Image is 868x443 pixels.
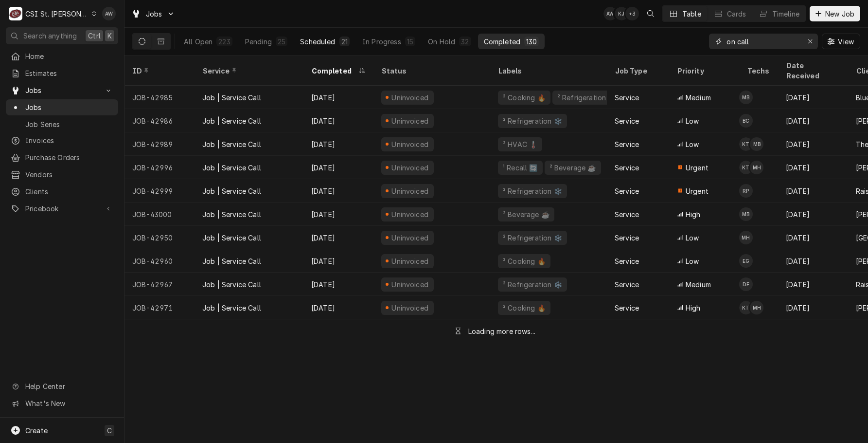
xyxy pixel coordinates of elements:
span: Clients [25,186,113,197]
div: ² HVAC 🌡️ [502,139,538,149]
span: High [686,209,701,220]
div: Service [615,92,639,103]
button: Search anythingCtrlK [6,27,118,44]
span: Vendors [25,169,113,180]
div: Service [615,163,639,173]
div: ² Refrigeration ❄️ [502,186,563,196]
div: MB [739,91,753,104]
div: Uninvoiced [390,233,430,243]
div: Alexandria Wilp's Avatar [603,7,617,20]
div: ¹ Recall 🔄 [502,163,539,173]
span: What's New [25,398,112,408]
div: ² Refrigeration ❄️ [502,233,563,243]
div: In Progress [362,37,401,47]
div: Moe Hamed's Avatar [750,161,763,174]
div: Date Received [786,60,838,81]
div: ² Beverage ☕️ [549,163,597,173]
div: Uninvoiced [390,279,430,290]
div: Uninvoiced [390,256,430,266]
div: 130 [526,37,537,47]
div: Service [615,303,639,313]
span: New Job [823,9,856,19]
span: Medium [686,92,711,103]
div: David Ford's Avatar [739,277,753,291]
div: [DATE] [778,226,848,249]
div: JOB-42950 [124,226,195,249]
div: ² Cooking 🔥 [502,303,547,313]
div: Service [615,139,639,149]
div: Moe Hamed's Avatar [750,301,763,314]
span: Purchase Orders [25,152,113,163]
div: Completed [311,66,356,76]
div: JOB-42960 [124,249,195,273]
div: Labels [498,66,599,76]
div: 32 [461,37,469,47]
span: Urgent [686,163,709,173]
a: Estimates [6,65,118,81]
a: Clients [6,184,118,200]
span: Urgent [686,186,709,196]
div: MH [750,301,763,314]
div: Job | Service Call [202,233,261,243]
div: [DATE] [778,86,848,109]
span: Jobs [25,102,113,112]
div: [DATE] [303,179,373,203]
div: [DATE] [303,226,373,249]
button: Erase input [802,34,818,49]
div: MB [739,207,753,221]
div: Uninvoiced [390,92,430,103]
div: Uninvoiced [390,209,430,220]
a: Vendors [6,166,118,183]
span: K [107,31,112,41]
div: Brad Cope's Avatar [739,114,753,128]
div: Job | Service Call [202,303,261,313]
span: Ctrl [88,31,101,41]
div: AW [102,7,116,20]
div: ² Refrigeration ❄️ [502,279,563,290]
span: Create [25,426,48,435]
div: Uninvoiced [390,303,430,313]
div: Job | Service Call [202,116,261,126]
div: [DATE] [303,203,373,226]
span: Low [686,256,699,266]
a: Jobs [6,99,118,115]
div: Job | Service Call [202,139,261,149]
div: All Open [184,37,213,47]
div: [DATE] [303,109,373,132]
div: ² Refrigeration ❄️ [556,92,618,103]
div: Timeline [772,9,799,19]
div: JOB-42986 [124,109,195,132]
div: Job | Service Call [202,92,261,103]
div: Service [202,66,294,76]
div: Eric Guard's Avatar [739,254,753,268]
input: Keyword search [726,34,799,49]
div: Ken Jiricek's Avatar [615,7,628,20]
div: [DATE] [778,249,848,273]
div: MH [739,231,753,244]
div: Service [615,186,639,196]
div: Job | Service Call [202,209,261,220]
div: [DATE] [303,249,373,273]
button: New Job [810,6,860,21]
div: AW [603,7,617,20]
div: Service [615,256,639,266]
div: Mike Baker's Avatar [739,91,753,104]
div: Loading more rows... [468,326,535,336]
a: Go to Help Center [6,378,118,394]
div: Moe Hamed's Avatar [739,231,753,244]
a: Invoices [6,132,118,148]
div: KT [739,137,753,151]
div: ² Refrigeration ❄️ [502,116,563,126]
div: DF [739,277,753,291]
div: Alexandria Wilp's Avatar [102,7,116,20]
div: 15 [407,37,413,47]
span: C [107,425,112,436]
div: Cards [727,9,746,19]
div: [DATE] [778,179,848,203]
button: View [822,34,860,49]
div: [DATE] [303,156,373,179]
span: Medium [686,279,711,290]
div: Ryan Potts's Avatar [739,184,753,198]
span: Low [686,139,699,149]
span: Low [686,116,699,126]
